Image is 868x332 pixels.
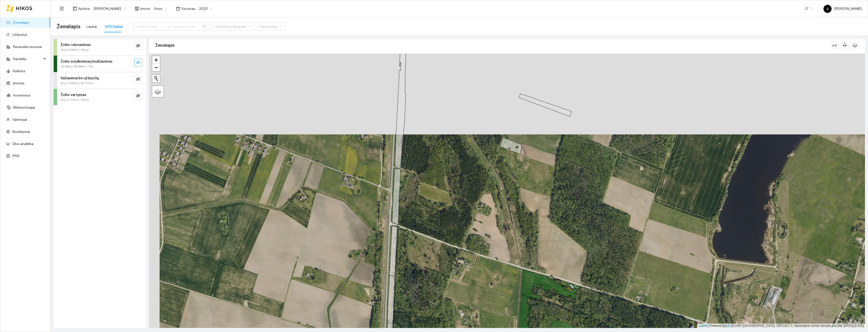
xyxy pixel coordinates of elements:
div: Žemėlapis [155,38,831,53]
span: 2025 [199,5,212,12]
span: eye-invisible [136,60,140,65]
strong: Žolės vartymas [60,93,86,97]
span: menu-fold [59,6,64,11]
span: Sezonas : [181,6,196,11]
span: LT [805,5,813,12]
span: swap-right [167,25,171,29]
a: Zoom out [152,64,160,71]
span: 0ha / 0.12km / 19min [60,98,89,102]
a: Vartotojai [12,117,27,122]
div: Laukai [86,24,97,29]
a: Kultūros [13,69,26,73]
a: Zoom in [152,56,160,64]
span: eye-invisible [136,44,140,49]
div: Žolės vartymas0ha / 0.12km / 19mineye-invisible [54,89,146,105]
a: Leaflet [699,324,708,327]
a: Panaudoti resursai [13,45,42,49]
span: eye-invisible [136,77,140,82]
div: Žolės rulonavimas0ha / 0.04km / 16mineye-invisible [54,39,146,55]
input: Pabaigos data [173,24,202,29]
input: Pradžios data [136,24,165,29]
span: to [167,25,171,29]
span: eye-invisible [136,94,140,99]
button: column-width [831,41,839,50]
strong: Žolės smulkinimas/mulčiavimas [60,59,113,63]
span: calendar [176,7,180,11]
span: | [731,324,732,327]
span: Įmonė : [140,6,151,11]
div: | Powered by © HNIT-[GEOGRAPHIC_DATA]; ORT10LT ©, Nacionalinė žemės tarnyba prie AM, [DATE]-[DATE] [697,324,865,328]
span: Žemėlapis [57,22,80,31]
strong: Žolės rulonavimas [60,43,91,47]
span: Aplinka : [78,6,91,11]
a: Žemėlapis [13,20,29,25]
a: Layers [152,86,163,97]
a: Meteorologija [13,105,35,109]
span: Sandėlis [13,54,42,64]
span: shop [135,7,139,11]
span: 10.06ha / 96.66km / 13h [60,64,93,69]
button: eye-invisible [134,75,142,83]
span: Andrius Rimgaila [94,5,126,12]
span: − [155,64,158,70]
span: column-width [831,43,838,48]
a: Ūkio analitika [12,142,33,146]
div: GPS Darbai [105,24,123,29]
a: Nustatymai [12,130,30,134]
span: A [827,5,829,13]
a: Esri [725,324,731,327]
button: menu-fold [57,4,67,14]
span: layout [73,7,77,11]
button: eye-invisible [134,42,142,50]
span: [PERSON_NAME] [823,7,862,11]
a: PPIS [12,154,19,158]
span: Visos [154,5,167,12]
span: 0ha / 0.05km / 9h 27min [60,81,93,86]
button: Initiate a new search [152,75,160,82]
span: 0ha / 0.04km / 16min [60,48,89,52]
a: Užduotys [12,33,27,37]
a: Inventorius [13,93,31,97]
button: eye-invisible [134,59,142,67]
a: Įmonės [13,81,25,85]
button: eye-invisible [134,92,142,100]
div: Žolės smulkinimas/mulčiavimas10.06ha / 96.66km / 13heye-invisible [54,56,146,72]
span: + [155,57,158,63]
strong: Važiavimai be užduočių [60,76,99,80]
div: Važiavimai be užduočių0ha / 0.05km / 9h 27mineye-invisible [54,72,146,89]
